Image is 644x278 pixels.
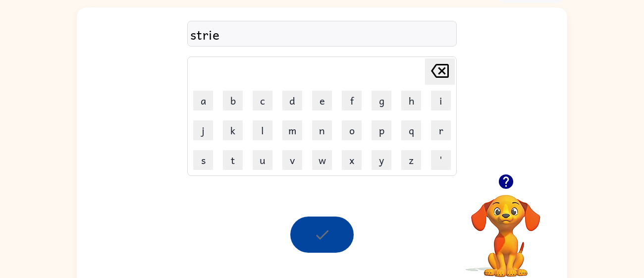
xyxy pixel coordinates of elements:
button: o [342,120,362,140]
button: d [282,91,302,111]
div: strie [190,24,454,45]
button: k [223,120,243,140]
button: v [282,150,302,170]
button: n [312,120,332,140]
button: w [312,150,332,170]
button: g [372,91,391,111]
button: m [282,120,302,140]
button: q [401,120,421,140]
button: t [223,150,243,170]
button: u [253,150,272,170]
button: c [253,91,272,111]
button: r [431,120,451,140]
button: b [223,91,243,111]
button: p [372,120,391,140]
button: x [342,150,362,170]
button: a [193,91,213,111]
button: j [193,120,213,140]
button: s [193,150,213,170]
button: l [253,120,272,140]
button: z [401,150,421,170]
button: e [312,91,332,111]
button: ' [431,150,451,170]
button: i [431,91,451,111]
button: y [372,150,391,170]
button: h [401,91,421,111]
button: f [342,91,362,111]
